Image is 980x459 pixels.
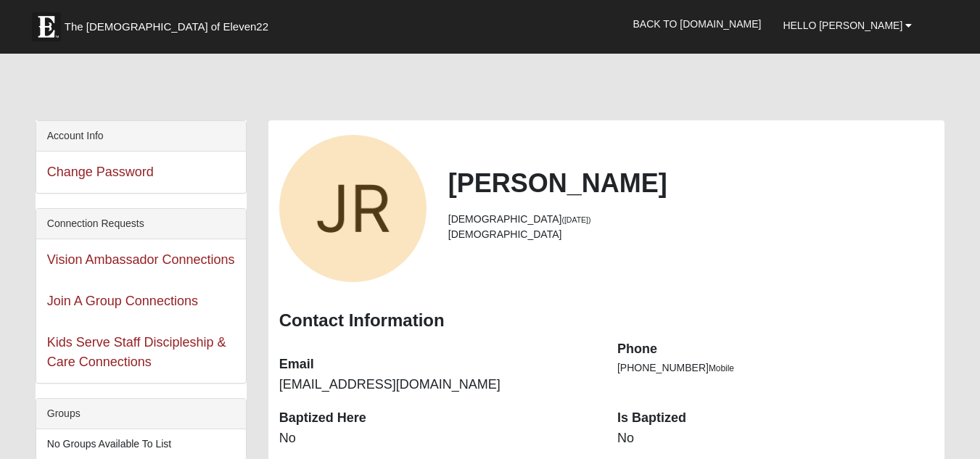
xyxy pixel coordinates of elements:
a: Change Password [47,165,154,179]
dd: No [279,429,596,448]
div: Connection Requests [36,209,246,239]
a: Back to [DOMAIN_NAME] [622,6,773,42]
dt: Is Baptized [617,409,934,428]
a: Join A Group Connections [47,294,198,308]
a: View Fullsize Photo [279,135,427,282]
small: ([DATE]) [561,215,590,224]
div: Groups [36,399,246,429]
div: Account Info [36,121,246,152]
h3: Contact Information [279,310,934,331]
li: [DEMOGRAPHIC_DATA] [448,227,934,242]
a: Kids Serve Staff Discipleship & Care Connections [47,335,226,369]
h2: [PERSON_NAME] [448,168,934,199]
a: The [DEMOGRAPHIC_DATA] of Eleven22 [25,5,315,41]
span: The [DEMOGRAPHIC_DATA] of Eleven22 [65,20,268,34]
span: Mobile [709,363,734,373]
li: No Groups Available To List [36,429,246,459]
span: Hello [PERSON_NAME] [783,20,902,31]
a: Hello [PERSON_NAME] [772,7,923,44]
a: Vision Ambassador Connections [47,252,235,267]
dt: Baptized Here [279,409,596,428]
img: Eleven22 logo [32,12,61,41]
li: [DEMOGRAPHIC_DATA] [448,212,934,227]
dd: [EMAIL_ADDRESS][DOMAIN_NAME] [279,376,596,394]
li: [PHONE_NUMBER] [617,360,934,376]
dt: Phone [617,340,934,359]
dt: Email [279,355,596,374]
dd: No [617,429,934,448]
